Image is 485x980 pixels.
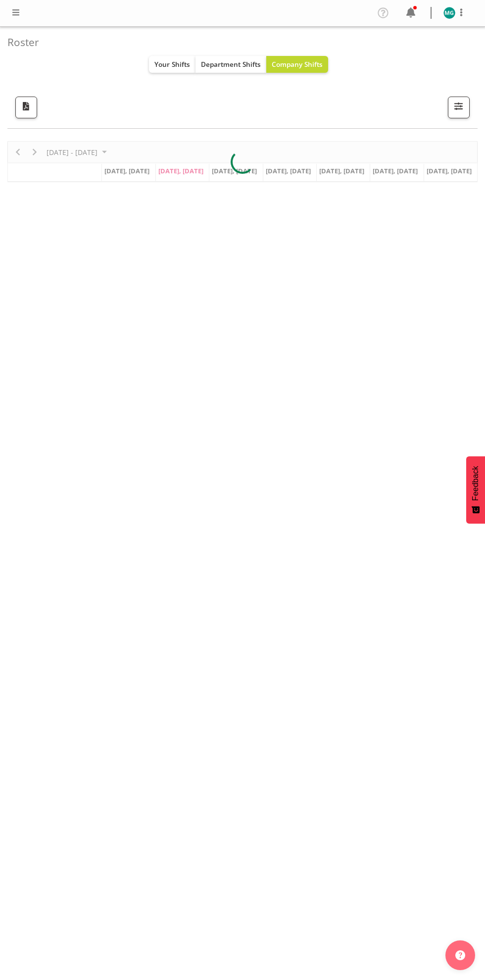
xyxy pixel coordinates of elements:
button: Company Shifts [266,56,328,73]
button: Feedback - Show survey [466,456,485,523]
span: Your Shifts [154,59,190,69]
img: help-xxl-2.png [455,950,465,960]
span: Company Shifts [272,59,323,69]
button: Department Shifts [195,56,266,73]
button: Filter Shifts [448,97,470,118]
button: Download a PDF of the roster according to the set date range. [15,97,37,118]
span: Department Shifts [201,59,261,69]
span: Feedback [471,466,480,501]
h4: Roster [7,37,470,48]
img: min-guo11569.jpg [443,7,455,19]
button: Your Shifts [149,56,195,73]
